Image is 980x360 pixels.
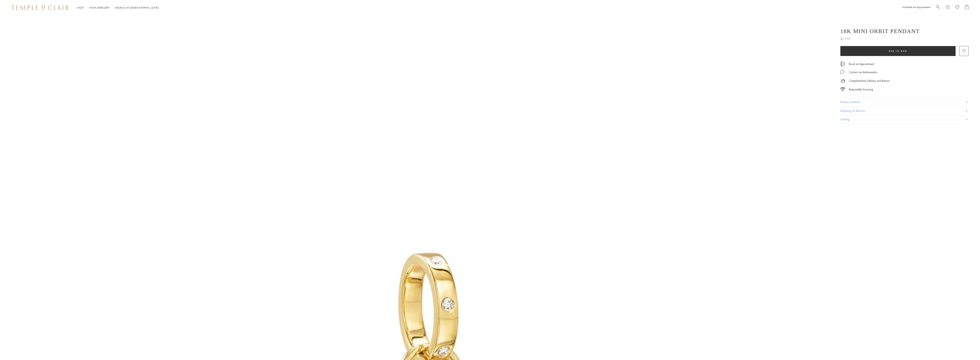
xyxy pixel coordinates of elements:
a: World of [DEMOGRAPHIC_DATA]World of [DEMOGRAPHIC_DATA] [115,6,159,9]
div: Responsible Sourcing [849,87,873,92]
button: Add to bag [840,46,956,56]
p: Complimentary Delivery and Returns [849,79,890,83]
img: icon_delivery.svg [840,79,845,83]
button: Product Details [840,98,969,106]
button: Gifting [840,115,969,124]
nav: Main navigation [77,5,159,10]
button: Shipping & Returns [840,107,969,115]
a: Book an Appointment [849,62,874,66]
a: Search [936,5,940,11]
a: Schedule An Appointment [902,5,930,9]
div: Contact an Ambassador [849,70,877,75]
a: Open Shopping Bag [965,5,969,11]
span: Add to bag [889,49,907,53]
img: icon_appointment.svg [840,62,845,66]
a: View Wishlist [955,5,959,11]
h1: 18K Mini Orbit Pendant [840,28,920,34]
img: Temple St. Clair [11,5,69,10]
iframe: Gorgias live chat messenger [961,342,976,356]
img: icon_sourcing.svg [840,87,845,91]
a: High JewelleryHigh Jewellery [89,6,110,9]
span: $2,950 [840,36,850,41]
img: MessageIcon-01_2.svg [840,70,844,74]
a: ShopShop [77,6,84,9]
